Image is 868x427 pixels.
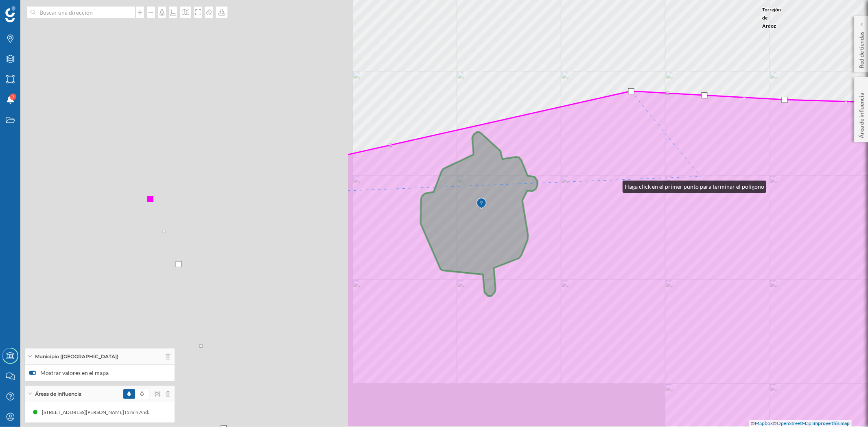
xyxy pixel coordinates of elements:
[857,89,866,138] p: Área de influencia
[857,28,866,68] p: Red de tiendas
[35,353,118,360] span: Municipio ([GEOGRAPHIC_DATA])
[16,6,45,13] span: Soporte
[41,408,164,416] div: [STREET_ADDRESS][PERSON_NAME] (5 min Andando)
[777,420,811,426] a: OpenStreetMap
[749,420,852,427] div: © ©
[755,420,773,426] a: Mapbox
[12,93,14,101] span: 7
[5,6,15,22] img: Geoblink Logo
[35,390,81,398] span: Áreas de influencia
[812,420,850,426] a: Improve this map
[29,369,171,377] label: Mostrar valores en el mapa
[476,196,486,212] img: Marker
[623,181,766,193] div: Haga click en el primer punto para terminar el polígono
